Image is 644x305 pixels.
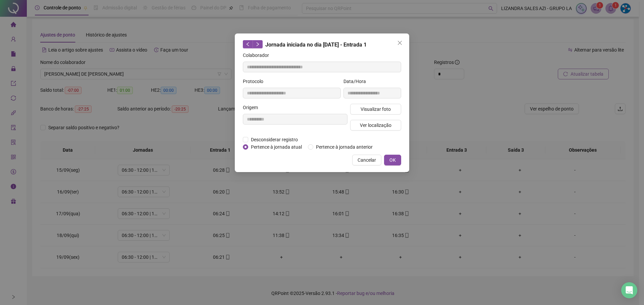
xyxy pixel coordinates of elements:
button: left [243,40,253,48]
label: Protocolo [243,78,268,85]
label: Data/Hora [343,78,370,85]
button: right [253,40,263,48]
button: Cancelar [352,155,381,165]
span: Pertence à jornada anterior [313,143,375,151]
button: OK [384,155,401,165]
button: Ver localização [350,120,401,131]
div: Open Intercom Messenger [621,282,637,298]
span: right [255,42,260,47]
span: Ver localização [360,122,391,129]
span: Desconsiderar registro [248,136,301,143]
button: Close [394,37,405,48]
div: Jornada iniciada no dia [DATE] - Entrada 1 [243,40,401,49]
span: left [246,42,250,47]
span: OK [389,156,396,164]
label: Colaborador [243,52,273,59]
button: Visualizar foto [350,104,401,115]
span: Visualizar foto [361,105,391,113]
span: Cancelar [358,156,376,164]
span: close [397,40,402,46]
label: Origem [243,104,262,111]
span: Pertence à jornada atual [248,143,305,151]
